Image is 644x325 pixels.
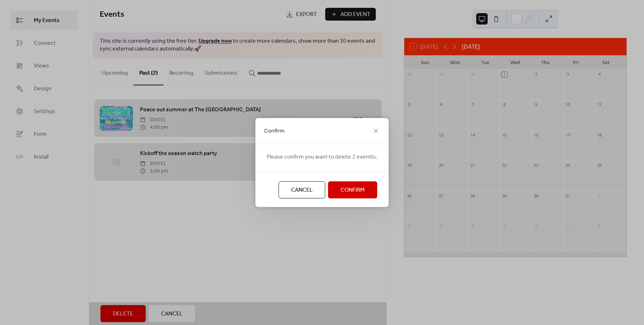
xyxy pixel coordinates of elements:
span: Confirm [341,186,365,195]
span: Confirm [264,127,285,135]
span: Please confirm you want to delete 2 event(s. [267,153,377,161]
button: Confirm [328,181,377,198]
span: Cancel [291,186,313,195]
button: Cancel [279,181,325,198]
